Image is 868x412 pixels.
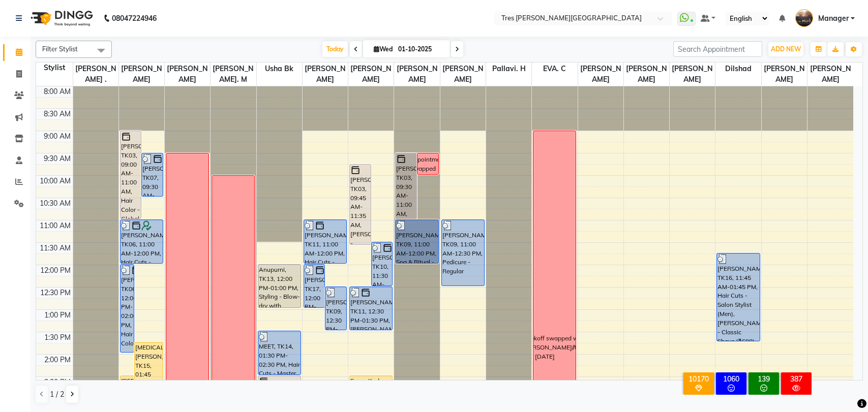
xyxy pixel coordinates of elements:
span: 1 / 2 [50,389,64,400]
span: [PERSON_NAME] [119,62,164,86]
span: [PERSON_NAME] . [73,62,118,86]
span: [PERSON_NAME] [165,62,210,86]
div: [PERSON_NAME], TK10, 11:30 AM-12:30 PM, [PERSON_NAME] - Classic Shave [372,242,393,286]
img: logo [26,4,96,33]
span: [PERSON_NAME] [348,62,394,86]
div: 12:30 PM [38,288,73,298]
span: [PERSON_NAME] [807,62,853,86]
div: 1060 [718,374,744,384]
div: 11:00 AM [38,220,73,231]
div: [PERSON_NAME], TK07, 09:30 AM-10:30 AM, Hair Cuts - Creative Head (Women) [142,153,163,196]
div: [PERSON_NAME], TK17, 12:00 PM-01:00 PM, Hair Cuts - Salon Stylist (Men) [304,265,325,307]
div: 387 [783,374,810,384]
span: [PERSON_NAME] [670,62,715,86]
span: EVA. C [532,62,577,75]
button: ADD NEW [768,42,803,56]
span: ADD NEW [771,45,801,53]
span: Manager [818,13,849,24]
span: [PERSON_NAME] [303,62,348,86]
div: [PERSON_NAME], TK11, 12:30 PM-01:30 PM, [PERSON_NAME] - Classic Shave [350,287,392,330]
div: 11:30 AM [38,243,73,253]
div: Anupurni, TK13, 12:00 PM-01:00 PM, Styling - Blow-dry with Shampoo [258,265,301,307]
div: 9:30 AM [42,153,73,164]
div: 139 [751,374,777,384]
div: Stylist [36,62,73,73]
span: [PERSON_NAME]. M [211,62,256,86]
div: [PERSON_NAME], TK11, 11:00 AM-12:00 PM, Hair Cuts - Salon Stylist (Men) [304,220,346,263]
input: Search Appointment [673,41,762,57]
div: [PERSON_NAME], TK16, 11:45 AM-01:45 PM, Hair Cuts - Salon Stylist (Men),[PERSON_NAME] - Classic S... [717,253,759,341]
b: 08047224946 [112,4,157,33]
div: 12:00 PM [38,265,73,276]
span: [PERSON_NAME] [394,62,439,86]
div: 8:30 AM [42,109,73,119]
div: [PERSON_NAME], TK09, 12:30 PM-01:30 PM, Hair Cuts - Salon Stylist (Women) [325,287,346,330]
div: 2:00 PM [42,355,73,365]
span: [PERSON_NAME] [578,62,623,86]
input: 2025-10-01 [395,42,446,57]
img: Manager [795,9,813,27]
div: 10:00 AM [38,176,73,186]
span: [PERSON_NAME] [762,62,807,86]
span: Pallavi. H [486,62,531,75]
div: [PERSON_NAME], TK09, 11:00 AM-12:00 PM, Spa & Ritual - Essential [396,220,438,263]
div: 10170 [685,374,712,384]
div: 10:30 AM [38,198,73,209]
div: weekoff swapped with [PERSON_NAME]//take app [DATE] [523,334,586,361]
div: [PERSON_NAME], TK06, 12:00 PM-02:00 PM, Hair Color - Root Touch Up ([MEDICAL_DATA] Free) (Women) [121,265,134,352]
div: 9:00 AM [42,131,73,142]
div: MEET, TK14, 01:30 PM-02:30 PM, Hair Cuts - Master Stylist (Men) [258,331,301,374]
span: Today [322,41,348,57]
div: 2:30 PM [42,377,73,388]
div: [PERSON_NAME], TK09, 11:00 AM-12:30 PM, Pedicure - Regular [442,220,484,286]
div: [PERSON_NAME], TK06, 11:00 AM-12:00 PM, Hair Cuts - Creative Head (Women) [121,220,163,263]
div: 1:00 PM [42,310,73,321]
div: [PERSON_NAME], TK03, 09:45 AM-11:35 AM, [PERSON_NAME] - Classic Shave,[PERSON_NAME] colour [350,165,371,244]
span: [PERSON_NAME] [624,62,669,86]
span: Filter Stylist [42,45,78,53]
div: 8:00 AM [42,86,73,97]
div: 1:30 PM [42,332,73,343]
div: [PERSON_NAME], TK03, 09:00 AM-11:00 AM, Hair Color - Global ([MEDICAL_DATA] Free) (Men) [121,131,141,218]
span: Dilshad [715,62,761,75]
div: take appointment swapped weekoff [410,146,445,182]
div: [PERSON_NAME], TK03, 09:30 AM-11:00 AM, Vitamin C Facial [396,153,416,218]
span: Usha bk [257,62,302,75]
span: [PERSON_NAME] [440,62,486,86]
span: Wed [371,45,395,53]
